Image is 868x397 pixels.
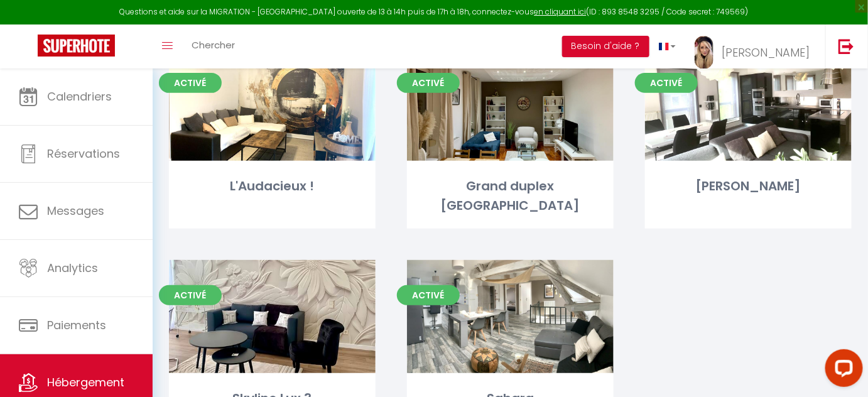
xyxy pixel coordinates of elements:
a: Editer [234,304,310,329]
div: Grand duplex [GEOGRAPHIC_DATA] [407,177,614,216]
span: [PERSON_NAME] [722,45,810,60]
a: Editer [234,92,310,117]
iframe: LiveChat chat widget [815,344,868,397]
span: Activé [397,73,460,93]
span: Chercher [192,38,235,52]
div: L'Audacieux ! [169,177,376,196]
span: Activé [159,73,222,93]
span: Hébergement [47,374,124,390]
span: Activé [397,285,460,305]
img: logout [838,38,854,54]
button: Besoin d'aide ? [562,36,649,57]
a: Editer [472,304,548,329]
span: Réservations [47,146,120,161]
span: Paiements [47,317,106,333]
a: Chercher [182,24,244,68]
a: Editer [710,92,786,117]
div: [PERSON_NAME] [645,177,852,196]
a: Editer [472,92,548,117]
a: ... [PERSON_NAME] [685,24,825,68]
span: Calendriers [47,89,112,104]
a: en cliquant ici [534,6,587,17]
span: Activé [635,73,698,93]
span: Analytics [47,260,98,276]
img: Super Booking [38,35,115,57]
span: Messages [47,203,104,219]
img: ... [695,36,713,69]
span: Activé [159,285,222,305]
